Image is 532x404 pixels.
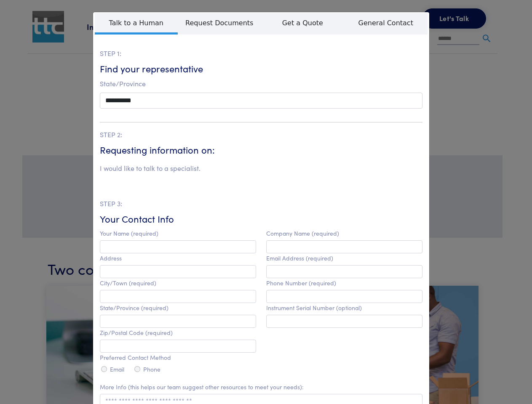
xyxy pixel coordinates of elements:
h6: Find your representative [100,62,422,75]
p: STEP 2: [100,129,422,140]
p: STEP 3: [100,198,422,209]
label: Address [100,255,122,262]
label: Your Name (required) [100,230,158,237]
li: I would like to talk to a specialist. [100,163,201,174]
span: Request Documents [178,13,261,32]
label: Email Address (required) [266,255,333,262]
p: State/Province [100,78,422,89]
label: City/Town (required) [100,279,156,287]
span: General Contact [344,13,428,32]
h6: Requesting information on: [100,144,422,157]
label: More Info (this helps our team suggest other resources to meet your needs): [100,383,304,391]
span: Talk to a Human [95,13,178,35]
label: Preferred Contact Method [100,354,171,361]
h6: Your Contact Info [100,213,422,226]
label: Email [110,366,124,373]
label: State/Province (required) [100,304,168,311]
label: Instrument Serial Number (optional) [266,304,362,311]
label: Company Name (required) [266,230,339,237]
span: Get a Quote [261,13,345,32]
label: Zip/Postal Code (required) [100,329,173,336]
label: Phone Number (required) [266,279,336,287]
p: STEP 1: [100,48,422,59]
label: Phone [143,366,160,373]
